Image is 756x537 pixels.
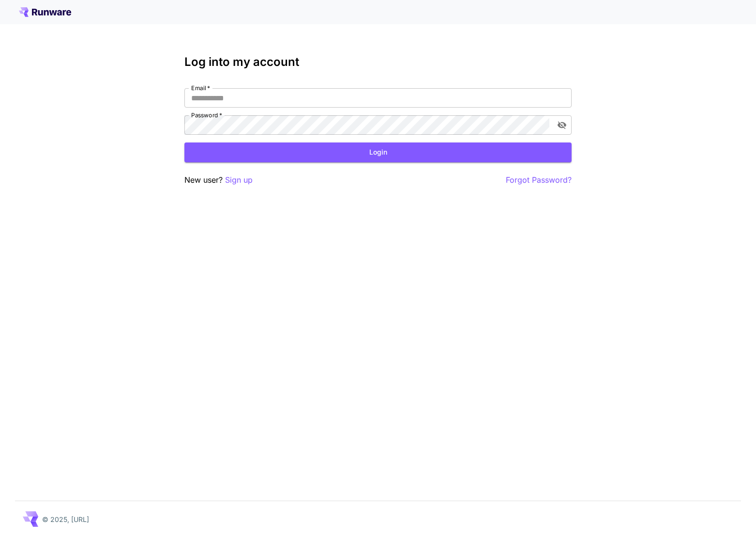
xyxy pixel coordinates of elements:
p: New user? [184,174,253,186]
label: Email [191,84,210,92]
label: Password [191,111,222,119]
button: Forgot Password? [506,174,572,186]
p: © 2025, [URL] [42,514,89,524]
button: Sign up [225,174,253,186]
button: Login [184,142,572,162]
button: toggle password visibility [553,116,571,134]
h3: Log into my account [184,55,572,69]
